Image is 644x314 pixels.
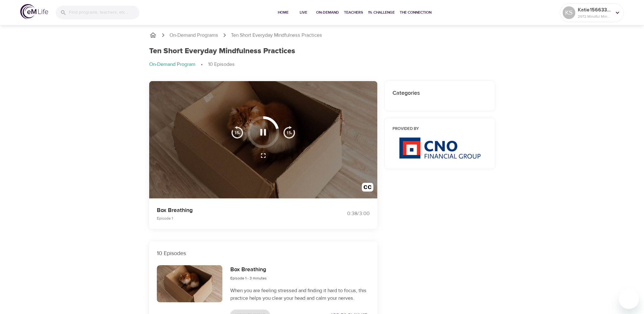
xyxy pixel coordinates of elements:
[149,61,495,68] nav: breadcrumb
[20,4,48,19] img: logo
[230,265,266,274] h6: Box Breathing
[276,9,291,16] span: Home
[358,179,377,198] button: Transcript/Closed Captions (c)
[392,89,488,98] h6: Categories
[69,6,139,19] input: Find programs, teachers, etc...
[316,9,339,16] span: On-Demand
[344,9,363,16] span: Teachers
[283,126,296,138] img: 15s_next.svg
[392,126,488,132] h6: Provided by
[157,249,370,258] p: 10 Episodes
[231,32,322,39] p: Ten Short Everyday Mindfulness Practices
[296,9,311,16] span: Live
[578,14,611,19] p: 2972 Mindful Minutes
[208,61,235,68] p: 10 Episodes
[149,61,195,68] p: On-Demand Program
[149,47,295,56] h1: Ten Short Everyday Mindfulness Practices
[362,183,373,195] img: open_caption.svg
[619,289,639,309] iframe: Button to launch messaging window
[563,6,575,19] div: KS
[368,9,395,16] span: 1% Challenge
[322,210,370,217] div: 0:38 / 3:00
[399,137,481,159] img: CNO%20logo.png
[230,287,369,302] p: When you are feeling stressed and finding it hard to focus, this practice helps you clear your he...
[400,9,431,16] span: The Connection
[149,31,495,39] nav: breadcrumb
[157,206,315,215] p: Box Breathing
[169,32,218,39] a: On-Demand Programs
[230,276,266,281] span: Episode 1 - 3 minutes
[157,215,315,221] p: Episode 1
[578,6,611,14] p: Katie1566335097
[231,126,244,138] img: 15s_prev.svg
